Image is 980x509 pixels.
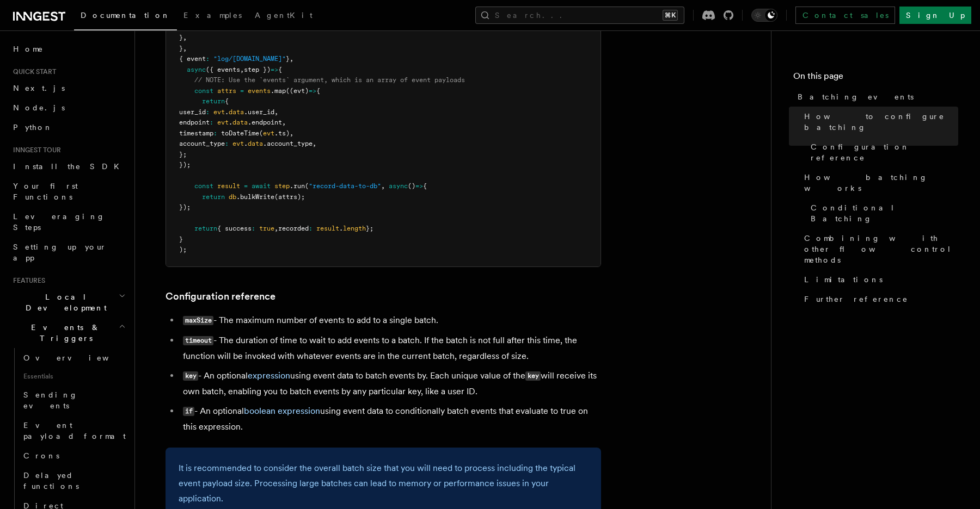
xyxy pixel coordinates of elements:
[408,182,415,190] span: ()
[9,78,128,98] a: Next.js
[179,45,183,52] span: }
[271,87,286,95] span: .map
[389,182,408,190] span: async
[800,107,958,137] a: How to configure batching
[213,129,217,137] span: :
[240,87,244,95] span: =
[795,7,895,24] a: Contact sales
[248,140,263,147] span: data
[23,451,59,460] span: Crons
[248,370,290,381] a: expression
[263,140,313,147] span: .account_type
[9,318,128,348] button: Events & Triggers
[248,87,271,95] span: events
[793,87,958,107] a: Batching events
[180,313,601,328] li: - The maximum number of events to add to a single batch.
[194,225,217,232] span: return
[316,225,339,232] span: result
[13,123,53,132] span: Python
[309,225,313,232] span: :
[381,182,385,190] span: ,
[271,66,278,73] span: =>
[13,84,65,92] span: Next.js
[179,119,210,126] span: endpoint
[804,274,883,285] span: Limitations
[316,87,320,95] span: {
[232,119,248,126] span: data
[475,7,684,24] button: Search...⌘K
[252,225,255,232] span: :
[804,294,908,305] span: Further reference
[259,129,263,137] span: (
[290,129,293,137] span: ,
[804,111,958,133] span: How to configure batching
[806,137,958,167] a: Configuration reference
[255,11,313,20] span: AgentKit
[179,151,187,158] span: };
[206,55,210,63] span: :
[179,55,206,63] span: { event
[663,10,678,21] kbd: ⌘K
[19,415,128,446] a: Event payload format
[804,233,958,265] span: Combining with other flow control methods
[229,108,244,116] span: data
[252,182,271,190] span: await
[343,225,366,232] span: length
[180,368,601,399] li: - An optional using event data to batch events by. Each unique value of the will receive its own ...
[202,193,225,201] span: return
[177,3,248,29] a: Examples
[166,289,275,304] a: Configuration reference
[183,11,242,20] span: Examples
[244,406,320,416] a: boolean expression
[180,404,601,434] li: - An optional using event data to conditionally batch events that evaluate to true on this expres...
[179,108,206,116] span: user_id
[217,182,240,190] span: result
[286,87,309,95] span: ((evt)
[194,182,213,190] span: const
[23,353,136,362] span: Overview
[282,119,286,126] span: ,
[415,182,423,190] span: =>
[183,371,198,381] code: key
[9,237,128,268] a: Setting up your app
[206,108,210,116] span: :
[274,108,278,116] span: ,
[286,55,290,63] span: }
[244,108,274,116] span: .user_id
[217,119,229,126] span: evt
[179,203,191,211] span: });
[19,368,128,385] span: Essentials
[278,66,282,73] span: {
[248,3,319,29] a: AgentKit
[9,157,128,176] a: Install the SDK
[232,140,244,147] span: evt
[751,9,777,22] button: Toggle dark mode
[274,225,278,232] span: ,
[9,207,128,237] a: Leveraging Steps
[811,202,958,224] span: Conditional Batching
[263,129,274,137] span: evt
[309,182,381,190] span: "record-data-to-db"
[217,87,236,95] span: attrs
[9,287,128,318] button: Local Development
[804,172,958,194] span: How batching works
[179,161,191,169] span: });
[23,421,126,440] span: Event payload format
[9,176,128,207] a: Your first Functions
[213,108,225,116] span: evt
[248,119,282,126] span: .endpoint
[19,385,128,415] a: Sending events
[339,225,343,232] span: .
[244,66,271,73] span: step })
[13,182,78,201] span: Your first Functions
[244,140,248,147] span: .
[798,91,914,102] span: Batching events
[274,193,305,201] span: (attrs);
[793,70,958,87] h4: On this page
[194,87,213,95] span: const
[183,336,213,345] code: timeout
[13,243,107,262] span: Setting up your app
[74,3,177,30] a: Documentation
[259,225,274,232] span: true
[179,129,213,137] span: timestamp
